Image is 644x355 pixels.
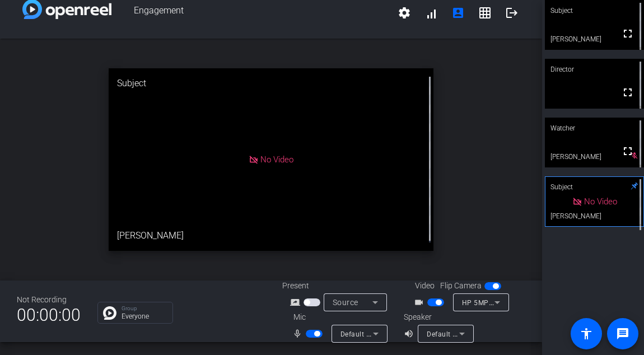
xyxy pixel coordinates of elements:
[122,306,167,311] p: Group
[621,27,634,40] mat-icon: fullscreen
[282,311,394,323] div: Mic
[292,327,306,340] mat-icon: mic_none
[505,6,519,20] mat-icon: logout
[545,59,644,80] div: Director
[427,329,641,338] span: Default - Headset Earphone (Logitech H570e Stereo) (046d:0a56)
[462,298,559,307] span: HP 5MP Camera (30c9:0096)
[17,294,81,306] div: Not Recording
[109,68,434,99] div: Subject
[415,280,435,292] span: Video
[545,118,644,139] div: Watcher
[398,6,411,20] mat-icon: settings
[282,280,394,292] div: Present
[545,176,644,198] div: Subject
[616,327,629,340] mat-icon: message
[621,86,634,99] mat-icon: fullscreen
[290,296,304,309] mat-icon: screen_share_outline
[17,301,81,329] span: 00:00:00
[478,6,492,20] mat-icon: grid_on
[440,280,482,292] span: Flip Camera
[404,311,471,323] div: Speaker
[103,306,116,320] img: Chat Icon
[451,6,465,20] mat-icon: account_box
[414,296,427,309] mat-icon: videocam_outline
[122,313,167,320] p: Everyone
[340,329,562,338] span: Default - Headset Microphone (Logitech H570e Stereo) (046d:0a56)
[621,144,634,158] mat-icon: fullscreen
[333,298,358,307] span: Source
[260,155,293,165] span: No Video
[404,327,417,340] mat-icon: volume_up
[584,197,617,207] span: No Video
[580,327,593,340] mat-icon: accessibility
